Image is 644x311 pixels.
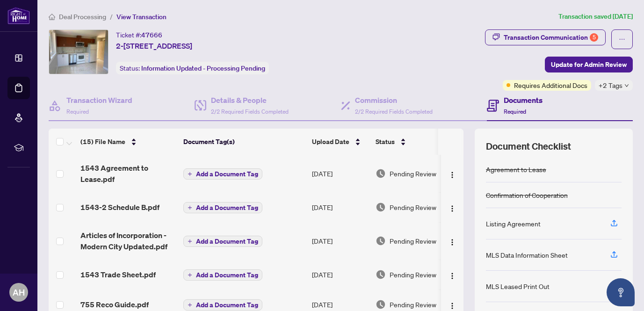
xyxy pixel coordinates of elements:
span: home [49,14,55,20]
img: Logo [449,239,456,246]
span: down [624,83,629,88]
button: Add a Document Tag [183,299,262,311]
span: Information Updated - Processing Pending [141,64,265,72]
button: Logo [445,166,460,181]
button: Logo [445,233,460,248]
span: 1543 Trade Sheet.pdf [80,269,156,280]
span: 2-[STREET_ADDRESS] [116,40,192,51]
th: Upload Date [308,129,372,155]
th: (15) File Name [77,129,180,155]
button: Logo [445,267,460,282]
button: Transaction Communication5 [485,29,606,45]
span: 2/2 Required Fields Completed [355,108,433,115]
button: Add a Document Tag [183,202,262,213]
span: plus [188,303,192,307]
img: Document Status [376,269,386,280]
img: Logo [449,302,456,310]
img: Document Status [376,236,386,246]
h4: Details & People [211,94,289,106]
td: [DATE] [308,260,372,289]
img: Logo [449,272,456,280]
span: Add a Document Tag [196,238,258,245]
span: Document Checklist [486,140,571,153]
span: Add a Document Tag [196,204,258,211]
span: ellipsis [619,36,625,43]
span: Update for Admin Review [551,57,627,72]
div: Confirmation of Cooperation [486,190,568,200]
div: MLS Data Information Sheet [486,250,568,260]
button: Add a Document Tag [183,168,262,180]
li: / [110,11,113,22]
span: AH [13,286,25,299]
div: Listing Agreement [486,218,541,229]
span: 755 Reco Guide.pdf [80,299,149,310]
span: Pending Review [390,299,436,310]
img: Document Status [376,299,386,310]
td: [DATE] [308,222,372,260]
article: Transaction saved [DATE] [558,11,633,22]
span: Required [504,108,526,115]
div: MLS Leased Print Out [486,281,550,291]
th: Status [372,129,451,155]
div: Status: [116,62,269,74]
span: (15) File Name [80,137,125,147]
span: Pending Review [390,236,436,246]
button: Add a Document Tag [183,168,262,180]
span: View Transaction [116,13,166,21]
span: Add a Document Tag [196,302,258,308]
div: Transaction Communication [504,30,598,45]
span: plus [188,239,192,244]
td: [DATE] [308,155,372,192]
th: Document Tag(s) [180,129,308,155]
h4: Commission [355,94,433,106]
span: Pending Review [390,269,436,280]
span: 47666 [141,31,162,39]
span: 1543 Agreement to Lease.pdf [80,162,176,185]
h4: Documents [504,94,543,106]
button: Add a Document Tag [183,236,262,247]
button: Add a Document Tag [183,299,262,311]
img: logo [7,7,30,24]
td: [DATE] [308,192,372,222]
span: plus [188,273,192,277]
span: plus [188,205,192,210]
span: Requires Additional Docs [514,80,587,90]
span: Status [376,137,395,147]
span: Deal Processing [59,13,106,21]
img: Document Status [376,202,386,212]
div: 5 [590,33,598,42]
span: Upload Date [312,137,349,147]
button: Add a Document Tag [183,202,262,214]
span: Required [66,108,89,115]
span: Articles of Incorporation - Modern City Updated.pdf [80,230,176,252]
span: 2/2 Required Fields Completed [211,108,289,115]
span: Pending Review [390,168,436,179]
button: Update for Admin Review [545,57,633,72]
span: plus [188,172,192,176]
img: IMG-W12308258_1.jpg [49,30,108,74]
img: Logo [449,205,456,212]
button: Add a Document Tag [183,269,262,281]
span: +2 Tags [599,80,622,91]
span: 1543-2 Schedule B.pdf [80,202,159,213]
span: Add a Document Tag [196,272,258,278]
div: Ticket #: [116,29,162,40]
button: Logo [445,200,460,215]
div: Agreement to Lease [486,164,546,174]
h4: Transaction Wizard [66,94,132,106]
img: Logo [449,171,456,179]
img: Document Status [376,168,386,179]
button: Open asap [607,278,635,306]
span: Add a Document Tag [196,171,258,177]
span: Pending Review [390,202,436,212]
